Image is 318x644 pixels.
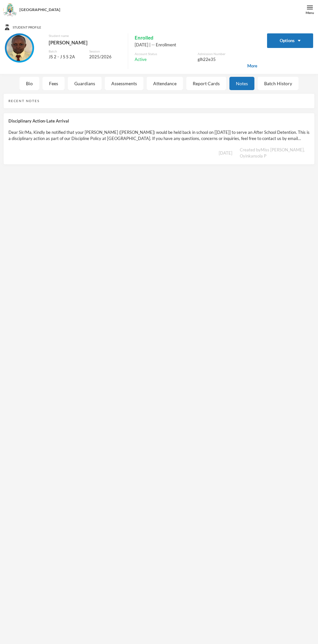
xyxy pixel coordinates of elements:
div: Admission Number [198,52,257,56]
div: Attendance [147,77,183,90]
div: Bio [19,77,39,90]
div: Fees [43,77,65,90]
div: Assessments [105,77,143,90]
div: glh22e35 [198,56,257,63]
div: JS 2 - J S S 2A [49,54,85,60]
div: Report Cards [186,77,226,90]
div: Session [89,49,121,54]
div: [GEOGRAPHIC_DATA] [19,7,60,13]
div: Batch History [258,77,299,90]
img: logo [4,4,17,17]
div: 2025/2026 [89,54,121,60]
div: Disciplinary Action-Late Arrival [8,118,310,124]
span: Enrolled [135,33,153,42]
div: Created by Miss [PERSON_NAME], Oyinkansola P [240,147,305,159]
div: [DATE] | -- Enrollment [135,42,257,48]
div: Guardians [68,77,102,90]
img: STUDENT [6,35,32,61]
div: Recent Notes [8,99,40,103]
div: Batch [49,49,85,54]
div: Account Status [135,52,194,56]
span: More [247,63,257,69]
span: Student Profile [13,25,41,30]
div: Menu [306,10,314,15]
span: Active [135,56,147,63]
div: Student name [49,33,121,38]
button: Options [267,33,313,48]
div: Notes [229,77,254,90]
div: Dear Sir/Ma, Kindly be notified that your [PERSON_NAME] ([PERSON_NAME]) would be held back in sch... [8,129,310,142]
div: [DATE] [219,150,235,157]
div: [PERSON_NAME] [49,38,121,47]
